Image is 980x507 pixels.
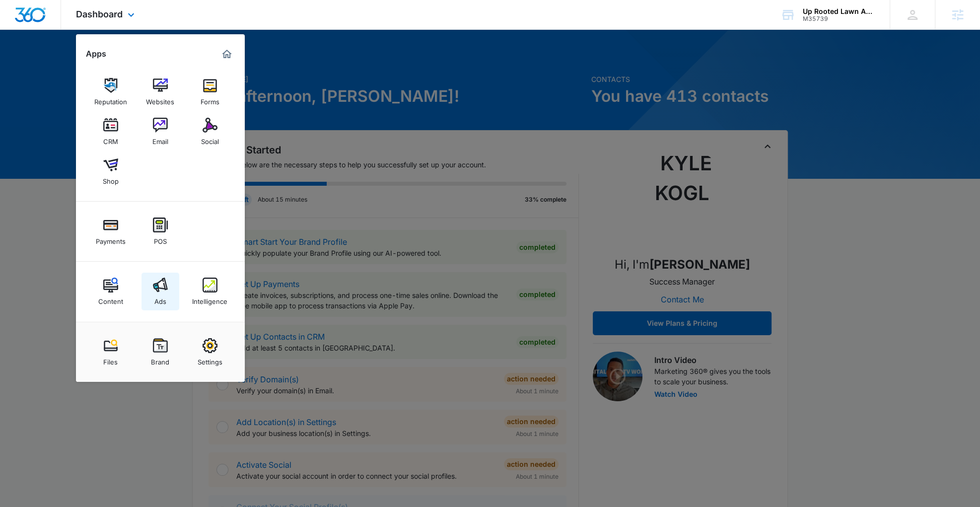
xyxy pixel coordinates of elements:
[141,273,179,310] a: Ads
[154,232,167,245] div: POS
[103,353,118,366] div: Files
[803,7,875,15] div: account name
[151,353,169,366] div: Brand
[201,133,219,145] div: Social
[192,292,227,305] div: Intelligence
[201,93,219,106] div: Forms
[141,213,179,250] a: POS
[92,213,130,250] a: Payments
[191,113,229,150] a: Social
[86,49,106,59] h2: Apps
[191,333,229,371] a: Settings
[92,333,130,371] a: Files
[103,133,118,145] div: CRM
[103,172,119,185] div: Shop
[146,93,174,106] div: Websites
[98,292,123,305] div: Content
[191,73,229,111] a: Forms
[92,152,130,190] a: Shop
[92,273,130,310] a: Content
[219,46,235,62] a: Marketing 360® Dashboard
[141,333,179,371] a: Brand
[92,113,130,150] a: CRM
[154,292,166,305] div: Ads
[76,9,123,19] span: Dashboard
[191,273,229,310] a: Intelligence
[96,232,126,245] div: Payments
[152,133,168,145] div: Email
[803,15,875,22] div: account id
[198,353,222,366] div: Settings
[141,73,179,111] a: Websites
[94,93,127,106] div: Reputation
[92,73,130,111] a: Reputation
[141,113,179,150] a: Email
